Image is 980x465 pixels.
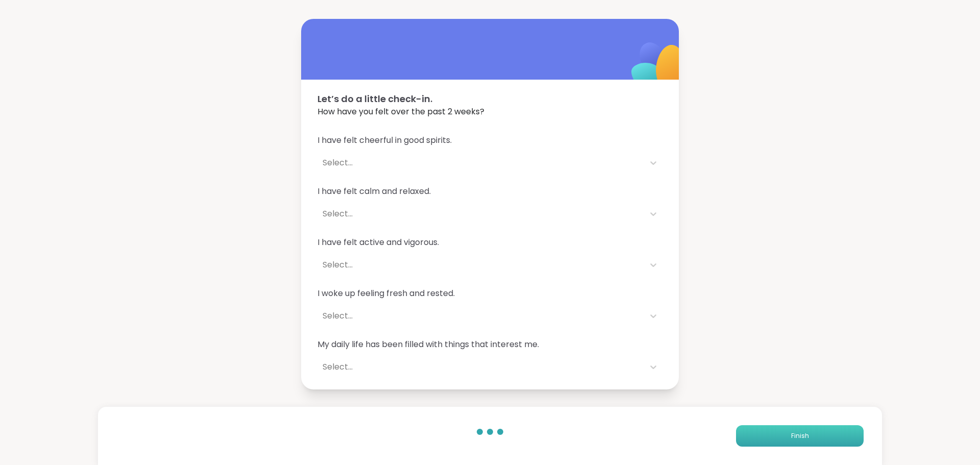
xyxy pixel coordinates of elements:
img: ShareWell Logomark [607,16,709,117]
span: I woke up feeling fresh and rested. [317,287,663,300]
span: How have you felt over the past 2 weeks? [317,106,663,118]
span: Let’s do a little check-in. [317,92,663,106]
div: Select... [323,361,639,373]
div: Select... [323,208,639,220]
span: Finish [791,431,809,440]
button: Finish [736,425,864,447]
span: I have felt cheerful in good spirits. [317,134,663,146]
div: Select... [323,259,639,271]
div: Select... [323,157,639,169]
span: My daily life has been filled with things that interest me. [317,338,663,351]
div: Select... [323,310,639,322]
span: I have felt calm and relaxed. [317,185,663,198]
span: I have felt active and vigorous. [317,236,663,249]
